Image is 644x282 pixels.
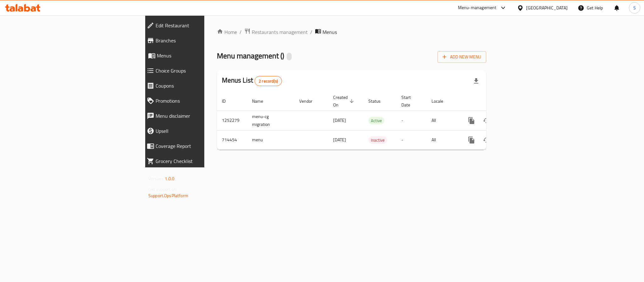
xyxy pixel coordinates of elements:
a: Choice Groups [142,63,253,78]
span: [DATE] [333,136,346,144]
button: Change Status [479,133,494,148]
a: Menus [142,48,253,63]
span: 2 record(s) [255,78,282,84]
span: Active [368,117,384,124]
a: Upsell [142,123,253,138]
a: Support.OpsPlatform [148,192,188,200]
button: more [464,113,479,128]
span: [DATE] [333,116,346,124]
div: Export file [469,73,484,89]
span: S [633,4,636,11]
span: Upsell [156,127,248,135]
td: All [427,111,459,130]
span: Grocery Checklist [156,157,248,165]
span: Status [368,97,389,105]
button: Change Status [479,113,494,128]
span: Coupons [156,82,248,89]
a: Menu disclaimer [142,108,253,123]
a: Promotions [142,93,253,108]
a: Restaurants management [244,28,308,36]
span: Version: [148,175,164,183]
span: Menus [322,28,337,36]
span: Edit Restaurant [156,22,248,29]
span: Get support on: [148,185,177,193]
span: Inactive [368,137,387,144]
span: Coverage Report [156,142,248,150]
td: menu [247,130,294,149]
a: Branches [142,33,253,48]
h2: Menus List [222,76,282,86]
span: Promotions [156,97,248,105]
span: Locale [432,97,451,105]
td: All [427,130,459,149]
button: more [464,133,479,148]
nav: breadcrumb [217,28,486,36]
td: - [396,130,427,149]
span: Menus [157,52,248,59]
td: menu-cg migration [247,111,294,130]
a: Grocery Checklist [142,154,253,169]
button: Add New Menu [438,51,486,63]
span: Start Date [401,94,419,109]
a: Coupons [142,78,253,93]
span: Menu disclaimer [156,112,248,120]
span: Add New Menu [443,53,481,61]
span: Menu management ( ) [217,49,284,63]
div: Menu-management [458,4,497,12]
a: Coverage Report [142,138,253,154]
table: enhanced table [217,92,529,150]
span: ID [222,97,234,105]
th: Actions [459,92,529,111]
li: / [310,28,312,36]
div: Inactive [368,136,387,144]
div: Total records count [255,76,282,86]
span: 1.0.0 [165,175,174,183]
div: Active [368,117,384,124]
span: Name [252,97,271,105]
span: Choice Groups [156,67,248,74]
a: Edit Restaurant [142,18,253,33]
div: [GEOGRAPHIC_DATA] [526,4,568,11]
span: Restaurants management [252,28,308,36]
span: Branches [156,37,248,44]
span: Vendor [299,97,321,105]
td: - [396,111,427,130]
span: Created On [333,94,356,109]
